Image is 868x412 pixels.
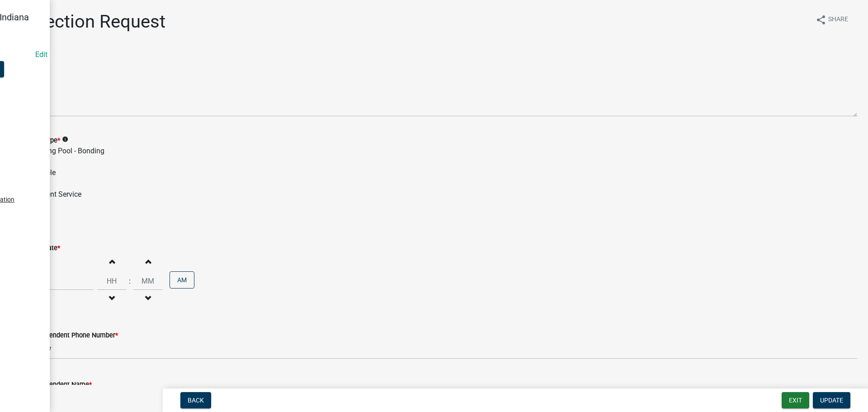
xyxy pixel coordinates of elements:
[808,11,855,28] button: shareShare
[133,272,162,290] input: Minutes
[11,332,118,339] label: Site Superintendent Phone Number
[828,14,848,25] span: Share
[35,50,47,59] a: Edit
[22,146,104,156] label: Swimming Pool - Bonding
[782,392,809,408] button: Exit
[97,272,126,290] input: Hours
[11,382,92,388] label: Site Superintendent Name
[22,189,81,200] label: Permanent Service
[816,14,826,25] i: share
[35,50,47,59] wm-modal-confirm: Edit Application Number
[170,271,194,289] button: AM
[11,11,165,33] h1: Inspection Request
[188,397,204,404] span: Back
[126,276,133,287] div: :
[180,392,211,408] button: Back
[813,392,850,408] button: Update
[62,136,68,142] i: info
[11,272,94,290] input: mm/dd/yyyy
[820,397,843,404] span: Update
